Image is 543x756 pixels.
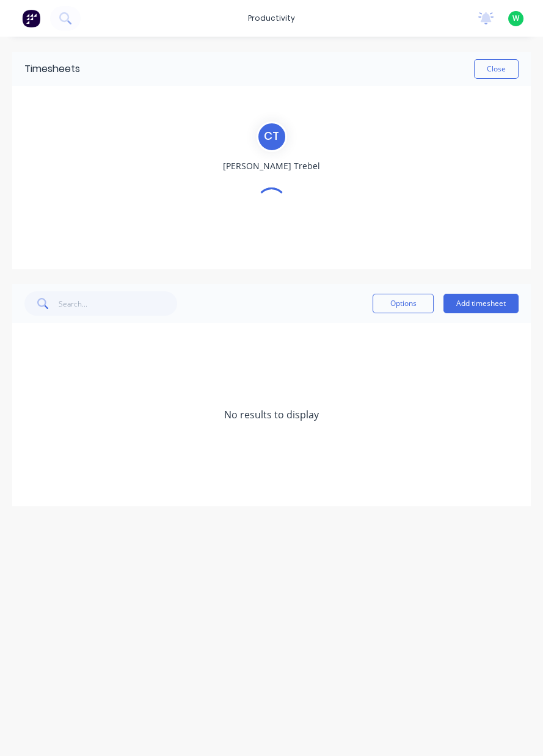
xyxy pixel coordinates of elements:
div: productivity [242,9,301,27]
span: W [512,13,519,24]
input: Search... [59,291,178,316]
img: Factory [22,9,40,27]
button: Add timesheet [443,294,519,313]
div: C T [257,122,287,152]
button: Options [373,294,434,313]
button: Close [474,59,519,79]
div: No results to display [12,323,531,506]
span: [PERSON_NAME] Trebel [223,159,320,172]
div: Timesheets [24,62,80,76]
